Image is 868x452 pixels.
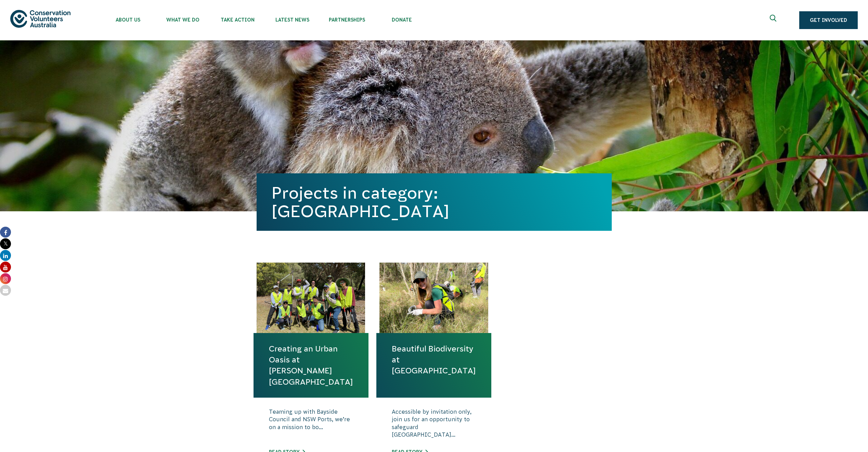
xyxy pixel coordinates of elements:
[265,17,320,23] span: Latest News
[269,343,353,387] a: Creating an Urban Oasis at [PERSON_NAME][GEOGRAPHIC_DATA]
[770,15,778,26] span: Expand search box
[766,12,782,28] button: Expand search box Close search box
[155,17,210,23] span: What We Do
[269,408,353,442] p: Teaming up with Bayside Council and NSW Ports, we’re on a mission to bo...
[392,343,476,376] a: Beautiful Biodiversity at [GEOGRAPHIC_DATA]
[272,184,597,221] h1: Projects in category: [GEOGRAPHIC_DATA]
[320,17,374,23] span: Partnerships
[392,408,476,442] p: Accessible by invitation only, join us for an opportunity to safeguard [GEOGRAPHIC_DATA]...
[101,17,155,23] span: About Us
[374,17,429,23] span: Donate
[210,17,265,23] span: Take Action
[799,11,858,29] a: Get Involved
[10,10,70,27] img: logo.svg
